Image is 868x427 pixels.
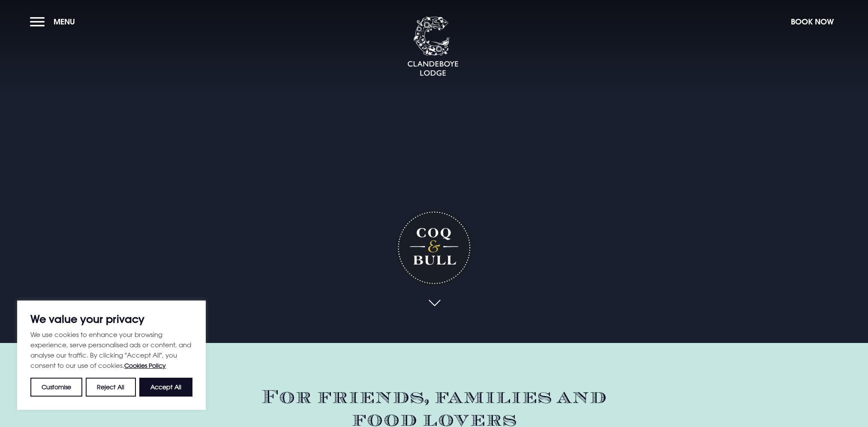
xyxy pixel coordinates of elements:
[787,12,838,31] button: Book Now
[124,362,166,369] a: Cookies Policy
[30,12,79,31] button: Menu
[86,378,135,397] button: Reject All
[30,329,192,371] p: We use cookies to enhance your browsing experience, serve personalised ads or content, and analys...
[139,378,192,397] button: Accept All
[407,17,459,77] img: Clandeboye Lodge
[30,378,82,397] button: Customise
[30,314,192,324] p: We value your privacy
[396,209,472,286] h1: Coq & Bull
[17,301,206,410] div: We value your privacy
[54,17,75,27] span: Menu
